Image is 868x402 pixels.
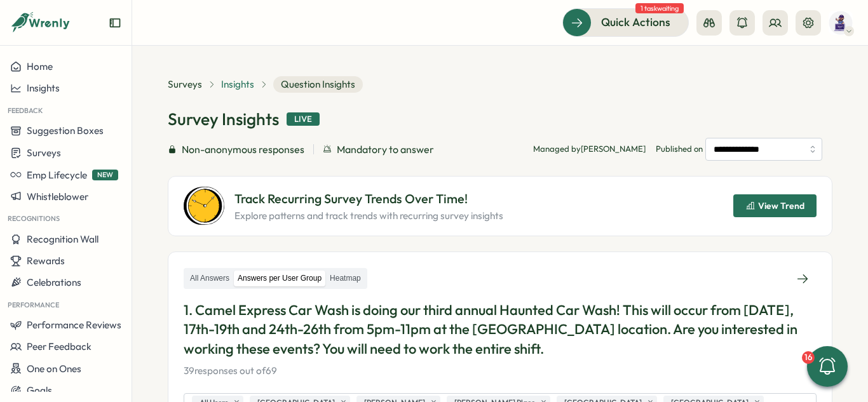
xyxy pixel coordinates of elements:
p: 1. Camel Express Car Wash is doing our third annual Haunted Car Wash! This will occur from [DATE]... [184,300,817,359]
span: Mandatory to answer [337,142,434,157]
span: Surveys [27,147,61,159]
span: Insights [27,82,60,94]
span: Quick Actions [601,14,670,30]
p: 39 responses out of 69 [184,364,817,378]
span: Question Insights [273,76,363,93]
span: Emp Lifecycle [27,169,87,181]
span: [PERSON_NAME] [581,144,646,154]
span: Celebrations [27,276,81,288]
label: Heatmap [326,271,365,286]
span: Published on [656,138,822,161]
span: Rewards [27,255,65,267]
img: John Sproul [829,11,853,35]
span: Goals [27,384,52,396]
span: Recognition Wall [27,233,98,245]
a: Insights [221,77,254,91]
span: 1 task waiting [635,3,684,13]
span: NEW [92,170,118,180]
span: Home [27,60,53,72]
span: Whistleblower [27,191,88,203]
p: Managed by [533,144,646,155]
div: 16 [802,351,815,364]
label: Answers per User Group [234,271,325,286]
span: One on Ones [27,363,81,375]
span: View Trend [758,201,804,210]
button: 16 [807,346,848,387]
p: Explore patterns and track trends with recurring survey insights [234,209,503,223]
button: Quick Actions [562,8,689,36]
span: Peer Feedback [27,340,92,352]
p: Track Recurring Survey Trends Over Time! [234,189,503,209]
a: Surveys [168,77,202,91]
label: All Answers [186,271,233,286]
h1: Survey Insights [168,108,279,130]
span: Suggestion Boxes [27,124,104,137]
div: Live [287,112,320,126]
span: Non-anonymous responses [182,142,304,157]
button: Expand sidebar [109,17,121,29]
span: Performance Reviews [27,319,121,331]
button: View Trend [733,194,817,217]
